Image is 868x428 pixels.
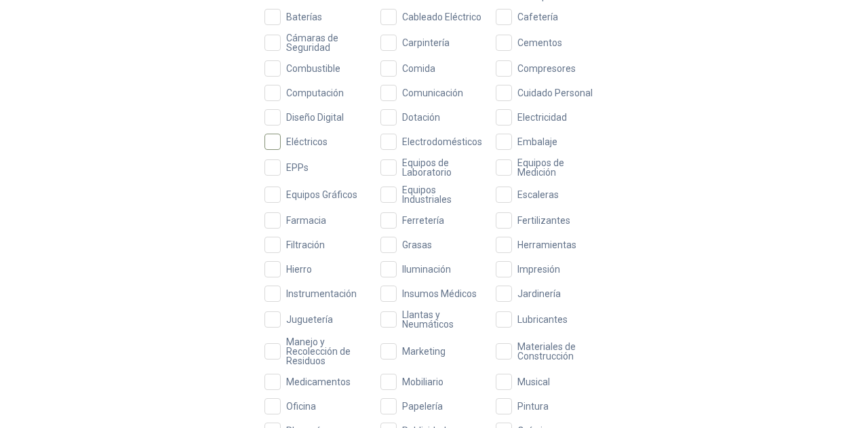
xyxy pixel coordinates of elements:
span: Cafetería [512,12,564,22]
span: Equipos Industriales [397,185,488,204]
span: Herramientas [512,240,582,250]
span: Equipos de Medición [512,158,604,177]
span: Juguetería [281,315,338,324]
span: Escaleras [512,190,564,199]
span: Cuidado Personal [512,88,598,98]
span: Pintura [512,402,554,411]
span: Llantas y Neumáticos [397,310,488,329]
span: Carpintería [397,38,455,47]
span: Dotación [397,113,446,122]
span: Comida [397,64,441,73]
span: Fertilizantes [512,216,576,225]
span: Cámaras de Seguridad [281,33,372,52]
span: EPPs [281,163,314,172]
span: Impresión [512,265,566,274]
span: Papelería [397,402,448,411]
span: Musical [512,377,555,387]
span: Oficina [281,402,321,411]
span: Ferretería [397,216,450,225]
span: Hierro [281,265,317,274]
span: Eléctricos [281,137,333,147]
span: Combustible [281,64,346,73]
span: Equipos de Laboratorio [397,158,488,177]
span: Manejo y Recolección de Residuos [281,337,372,366]
span: Grasas [397,240,437,250]
span: Computación [281,88,349,98]
span: Iluminación [397,265,456,274]
span: Electrodomésticos [397,137,488,147]
span: Diseño Digital [281,113,349,122]
span: Equipos Gráficos [281,190,363,199]
span: Materiales de Construcción [512,342,604,361]
span: Baterías [281,12,328,22]
span: Lubricantes [512,315,573,324]
span: Filtración [281,240,330,250]
span: Medicamentos [281,377,356,387]
span: Embalaje [512,137,563,147]
span: Marketing [397,347,451,356]
span: Comunicación [397,88,469,98]
span: Cementos [512,38,568,47]
span: Mobiliario [397,377,449,387]
span: Instrumentación [281,289,362,298]
span: Electricidad [512,113,572,122]
span: Insumos Médicos [397,289,482,298]
span: Cableado Eléctrico [397,12,487,22]
span: Farmacia [281,216,332,225]
span: Jardinería [512,289,566,298]
span: Compresores [512,64,581,73]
